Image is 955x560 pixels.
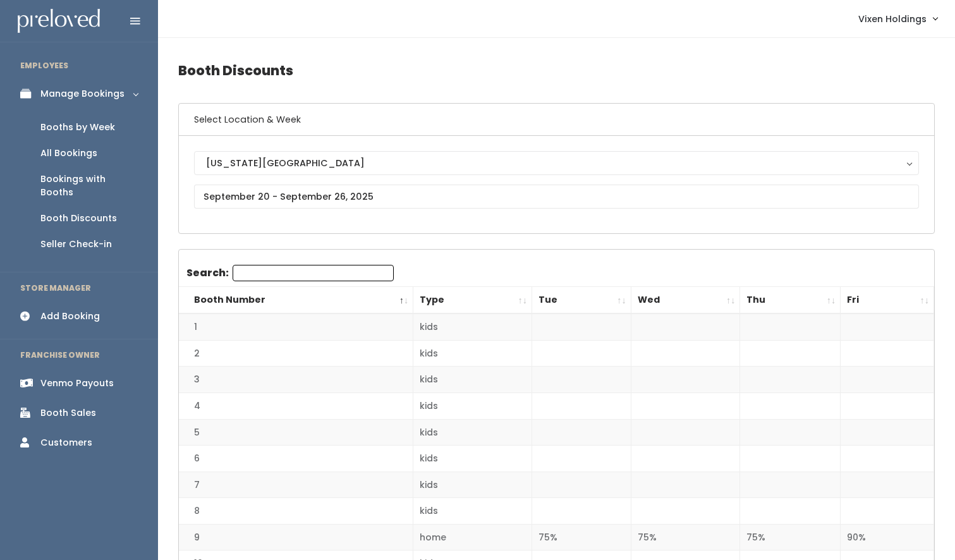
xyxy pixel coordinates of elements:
[413,446,532,472] td: kids
[846,5,950,32] a: Vixen Holdings
[631,287,740,314] th: Wed: activate to sort column ascending
[179,313,413,340] td: 1
[40,87,125,100] div: Manage Bookings
[40,121,115,134] div: Booths by Week
[40,147,97,160] div: All Bookings
[40,406,96,420] div: Booth Sales
[413,472,532,498] td: kids
[841,287,934,314] th: Fri: activate to sort column ascending
[413,367,532,393] td: kids
[194,151,919,175] button: [US_STATE][GEOGRAPHIC_DATA]
[179,367,413,393] td: 3
[413,498,532,525] td: kids
[179,524,413,551] td: 9
[532,287,631,314] th: Tue: activate to sort column ascending
[40,173,138,199] div: Bookings with Booths
[179,472,413,498] td: 7
[179,104,934,136] h6: Select Location & Week
[18,9,100,33] img: preloved logo
[740,524,841,551] td: 75%
[631,524,740,551] td: 75%
[40,436,92,449] div: Customers
[40,377,114,390] div: Venmo Payouts
[179,419,413,446] td: 5
[413,313,532,340] td: kids
[413,287,532,314] th: Type: activate to sort column ascending
[179,287,413,314] th: Booth Number: activate to sort column descending
[532,524,631,551] td: 75%
[858,12,927,26] span: Vixen Holdings
[179,446,413,472] td: 6
[40,238,112,251] div: Seller Check-in
[186,265,394,281] label: Search:
[233,265,394,281] input: Search:
[206,156,907,170] div: [US_STATE][GEOGRAPHIC_DATA]
[179,393,413,420] td: 4
[413,524,532,551] td: home
[40,212,117,225] div: Booth Discounts
[413,393,532,420] td: kids
[194,185,919,209] input: September 20 - September 26, 2025
[178,53,935,88] h4: Booth Discounts
[40,310,100,323] div: Add Booking
[413,419,532,446] td: kids
[179,340,413,367] td: 2
[740,287,841,314] th: Thu: activate to sort column ascending
[841,524,934,551] td: 90%
[413,340,532,367] td: kids
[179,498,413,525] td: 8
